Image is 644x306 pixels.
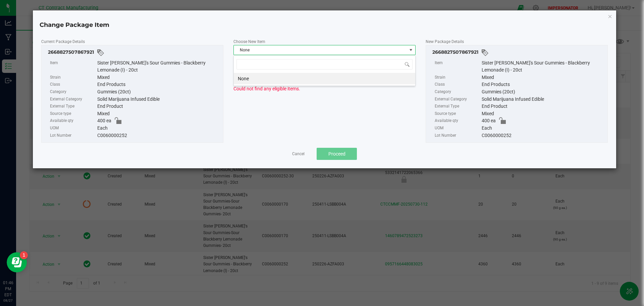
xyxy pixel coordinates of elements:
label: External Type [50,103,96,110]
label: Lot Number [435,132,480,139]
label: External Type [435,103,480,110]
label: UOM [50,125,96,132]
div: Mixed [97,74,220,81]
span: New Package Details [426,39,464,44]
label: Available qty [50,117,96,125]
label: Available qty [435,117,480,125]
label: Item [50,59,96,74]
label: Strain [50,74,96,81]
div: 2668827507867921 [432,49,604,57]
label: Category [50,88,96,96]
div: Mixed [482,110,604,118]
button: Proceed [317,148,357,160]
label: Source type [435,110,480,118]
div: Gummies (20ct) [482,88,604,96]
div: Sister [PERSON_NAME]'s Sour Gummies - Blackberry Lemonade (I) - 20ct [482,59,604,74]
div: Each [482,125,604,132]
label: Lot Number [50,132,96,139]
span: Current Package Details [41,39,85,44]
a: Cancel [292,151,305,157]
span: Proceed [328,151,345,157]
div: Sister [PERSON_NAME]'s Sour Gummies - Blackberry Lemonade (I) - 20ct [97,59,220,74]
label: UOM [435,125,480,132]
div: Each [97,125,220,132]
iframe: Resource center [7,252,27,272]
div: Solid Marijuana Infused Edible [482,96,604,103]
div: C0060000252 [97,132,220,139]
div: End Products [482,81,604,88]
div: End Product [97,103,220,110]
span: Could not find any eligible items. [233,86,300,91]
div: Mixed [97,110,220,118]
div: 2668827507867921 [48,49,220,57]
iframe: Resource center unread badge [20,251,28,259]
label: Class [50,81,96,88]
label: External Category [435,96,480,103]
label: Category [435,88,480,96]
span: 400 ea [482,117,496,125]
span: None [234,45,407,55]
span: 400 ea [97,117,111,125]
div: End Products [97,81,220,88]
span: Choose New Item [233,39,265,44]
div: Gummies (20ct) [97,88,220,96]
li: None [234,73,415,84]
label: Item [435,59,480,74]
div: Mixed [482,74,604,81]
label: External Category [50,96,96,103]
label: Strain [435,74,480,81]
label: Source type [50,110,96,118]
div: C0060000252 [482,132,604,139]
label: Class [435,81,480,88]
h4: Change Package Item [40,21,610,30]
div: Solid Marijuana Infused Edible [97,96,220,103]
div: End Product [482,103,604,110]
